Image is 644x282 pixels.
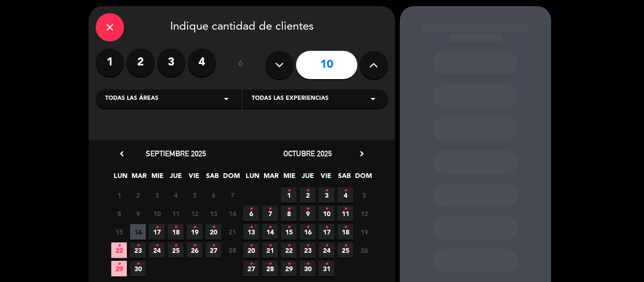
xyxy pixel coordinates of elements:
i: chevron_right [357,149,367,159]
span: 22 [111,242,127,258]
i: • [344,183,347,198]
span: 12 [187,206,202,221]
i: arrow_drop_down [367,93,379,105]
span: 6 [206,187,221,203]
span: 15 [111,224,127,240]
span: 5 [356,187,372,203]
span: MIE [149,170,165,186]
i: • [136,238,140,253]
span: 17 [149,224,165,240]
i: • [268,201,272,217]
i: • [287,220,290,235]
i: • [193,238,196,253]
span: 28 [262,261,278,276]
span: 29 [281,261,297,276]
span: 8 [281,206,297,221]
span: 24 [149,242,165,258]
i: • [193,220,196,235]
span: 10 [319,206,334,221]
span: 30 [130,261,146,276]
i: • [306,257,309,272]
span: DOM [223,170,239,186]
span: LUN [245,170,260,186]
span: 18 [168,224,183,240]
span: 6 [243,206,259,221]
i: • [344,201,347,217]
span: 3 [149,187,165,203]
span: 16 [130,224,146,240]
span: 2 [300,187,315,203]
span: SAB [205,170,220,186]
span: 13 [243,224,259,240]
span: 25 [168,242,183,258]
span: 5 [187,187,202,203]
i: • [287,201,290,217]
span: 2 [130,187,146,203]
i: arrow_drop_down [221,93,232,105]
i: • [325,238,328,253]
span: 20 [206,224,221,240]
i: • [325,201,328,217]
span: 21 [224,224,240,240]
span: 4 [168,187,183,203]
span: DOM [355,170,371,186]
i: chevron_left [117,149,127,159]
span: 26 [187,242,202,258]
span: MAR [263,170,279,186]
span: 13 [206,206,221,221]
label: 4 [188,48,216,77]
span: 8 [111,206,127,221]
i: • [212,220,215,235]
i: close [104,22,116,33]
i: • [306,183,309,198]
i: • [155,220,158,235]
span: 11 [338,206,353,221]
i: • [174,238,177,253]
i: • [268,238,272,253]
i: • [344,238,347,253]
i: • [287,257,290,272]
span: octubre 2025 [283,149,332,158]
span: 27 [206,242,221,258]
span: 12 [356,206,372,221]
i: • [249,220,253,235]
i: • [212,238,215,253]
span: 27 [243,261,259,276]
span: 17 [319,224,334,240]
i: • [174,220,177,235]
label: 3 [157,48,185,77]
span: MAR [131,170,147,186]
i: • [325,257,328,272]
i: • [268,257,272,272]
span: 15 [281,224,297,240]
span: septiembre 2025 [146,149,206,158]
span: 10 [149,206,165,221]
span: 7 [262,206,278,221]
span: 9 [130,206,146,221]
i: • [249,238,253,253]
span: JUE [168,170,183,186]
i: • [344,220,347,235]
span: VIE [186,170,202,186]
span: 7 [224,187,240,203]
span: 1 [111,187,127,203]
span: 14 [224,206,240,221]
i: • [117,238,121,253]
span: 31 [319,261,334,276]
span: SAB [337,170,352,186]
i: • [287,183,290,198]
label: 1 [96,48,124,77]
label: 2 [126,48,155,77]
span: Todas las experiencias [252,94,329,104]
i: • [325,183,328,198]
span: 24 [319,242,334,258]
span: Todas las áreas [105,94,158,104]
span: 30 [300,261,315,276]
span: 21 [262,242,278,258]
div: Indique cantidad de clientes [96,13,388,41]
i: • [117,257,121,272]
span: 11 [168,206,183,221]
span: 14 [262,224,278,240]
span: 25 [338,242,353,258]
span: 19 [187,224,202,240]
